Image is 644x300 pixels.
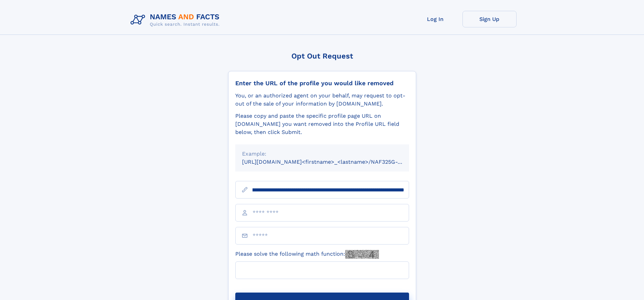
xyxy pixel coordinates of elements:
[408,11,462,27] a: Log In
[242,150,402,158] div: Example:
[228,52,416,60] div: Opt Out Request
[235,112,409,136] div: Please copy and paste the specific profile page URL on [DOMAIN_NAME] you want removed into the Pr...
[462,11,517,27] a: Sign Up
[128,11,225,29] img: Logo Names and Facts
[242,159,422,165] small: [URL][DOMAIN_NAME]<firstname>_<lastname>/NAF325G-xxxxxxxx
[235,79,409,87] div: Enter the URL of the profile you would like removed
[235,250,379,259] label: Please solve the following math function:
[235,92,409,108] div: You, or an authorized agent on your behalf, may request to opt-out of the sale of your informatio...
